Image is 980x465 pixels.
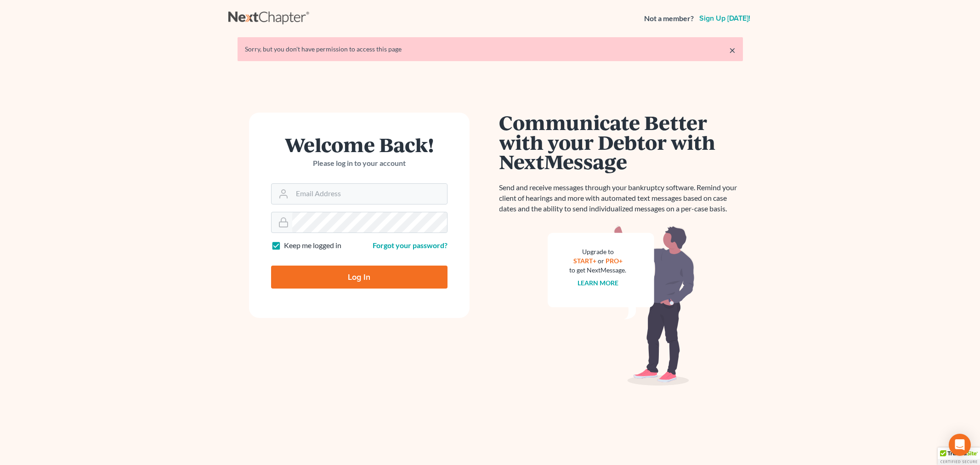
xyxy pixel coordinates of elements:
[245,45,736,54] div: Sorry, but you don't have permission to access this page
[271,135,448,154] h1: Welcome Back!
[271,266,448,289] input: Log In
[499,182,743,214] p: Send and receive messages through your bankruptcy software. Remind your client of hearings and mo...
[938,448,980,465] div: TrustedSite Certified
[271,158,448,169] p: Please log in to your account
[598,257,604,265] span: or
[697,15,752,22] a: Sign up [DATE]!
[548,225,695,386] img: nextmessage_bg-59042aed3d76b12b5cd301f8e5b87938c9018125f34e5fa2b7a6b67550977c72.svg
[644,13,694,24] strong: Not a member?
[292,184,447,204] input: Email Address
[606,257,623,265] a: PRO+
[373,241,448,250] a: Forgot your password?
[573,257,596,265] a: START+
[499,113,743,171] h1: Communicate Better with your Debtor with NextMessage
[284,240,341,251] label: Keep me logged in
[578,279,618,287] a: Learn more
[570,266,627,275] div: to get NextMessage.
[729,45,736,56] a: ×
[949,434,971,456] div: Open Intercom Messenger
[570,247,627,256] div: Upgrade to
